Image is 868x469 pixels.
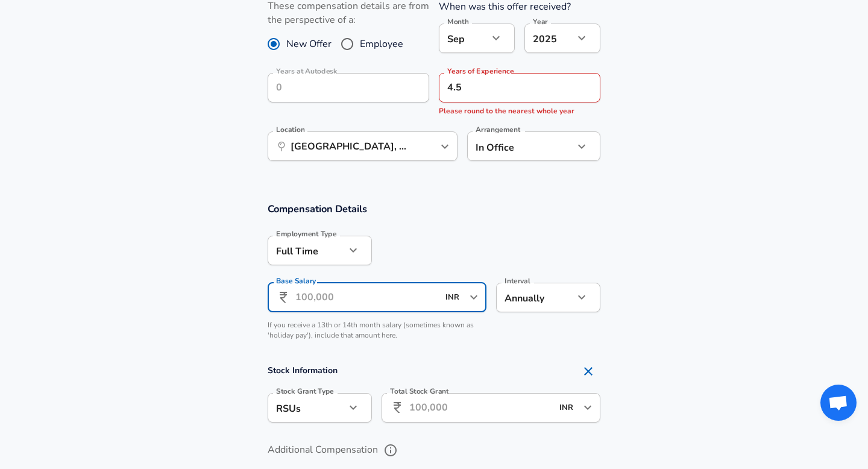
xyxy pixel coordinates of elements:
label: Stock Grant Type [276,388,334,395]
button: Open [436,138,453,155]
button: help [380,440,401,461]
button: Remove Section [576,359,600,383]
span: Please round to the nearest whole year [439,106,574,116]
div: RSUs [268,393,345,423]
div: Open chat [820,385,857,421]
label: Interval [505,277,530,285]
label: Arrangement [476,126,520,133]
span: New Offer [286,37,332,51]
label: Additional Compensation [268,440,600,461]
label: Years of Experience [447,68,514,75]
div: In Office [467,131,556,161]
input: USD [556,398,580,417]
label: Location [276,126,304,133]
label: Base Salary [276,277,316,285]
div: Full Time [268,236,345,265]
label: Month [447,18,468,25]
input: 100,000 [295,283,438,312]
label: Year [533,18,548,25]
button: Open [465,289,482,306]
span: Employee [360,37,403,51]
div: Sep [439,24,488,53]
button: Open [579,399,596,416]
input: 7 [439,73,574,102]
input: 0 [268,73,403,102]
div: 2025 [524,24,574,53]
h4: Stock Information [268,359,600,383]
label: Total Stock Grant [390,388,449,395]
label: Years at Autodesk [276,68,338,75]
div: Annually [496,283,574,312]
input: 100,000 [409,393,552,423]
input: USD [442,288,466,307]
label: Employment Type [276,230,337,238]
h3: Compensation Details [268,202,600,216]
p: If you receive a 13th or 14th month salary (sometimes known as 'holiday pay'), include that amoun... [268,320,486,341]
